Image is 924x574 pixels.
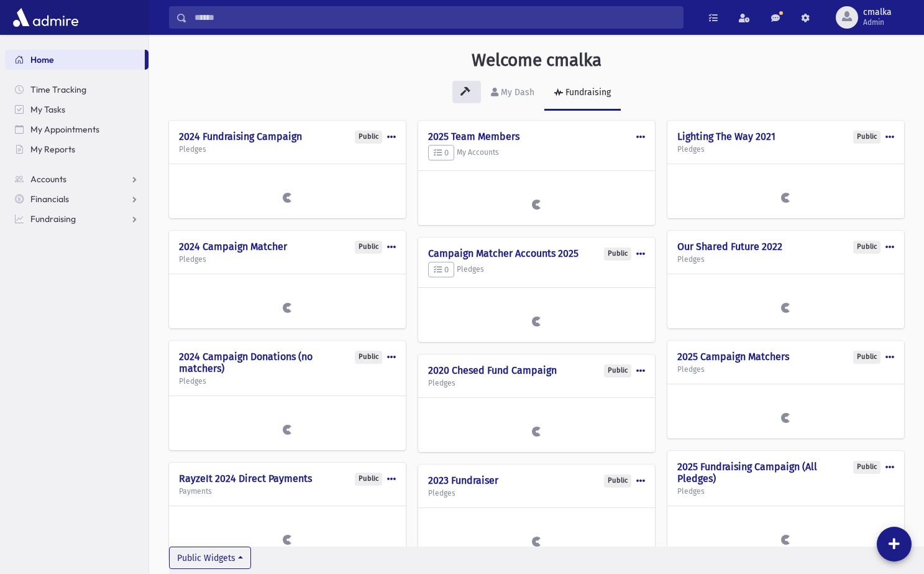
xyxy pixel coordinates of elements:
span: Financials [30,193,69,205]
a: My Reports [5,139,149,159]
h5: Pledges [677,145,894,154]
button: 0 [428,262,454,278]
span: Home [30,54,54,65]
span: Fundraising [30,213,76,225]
h5: Pledges [428,489,645,498]
span: Accounts [30,174,66,185]
h4: 2024 Campaign Matcher [179,241,396,252]
h5: Pledges [677,255,894,264]
h4: 2020 Chesed Fund Campaign [428,364,645,376]
h4: 2025 Team Members [428,131,645,142]
a: My Tasks [5,100,149,119]
div: Public [604,474,631,488]
span: My Tasks [30,104,65,115]
a: Financials [5,189,149,209]
a: My Dash [481,76,544,111]
div: My Dash [498,87,534,98]
div: Public [355,131,382,144]
div: Public [355,473,382,486]
button: 0 [428,145,454,161]
span: Admin [863,17,892,27]
span: My Reports [30,144,75,155]
h4: Lighting The Way 2021 [677,131,894,142]
h4: 2025 Campaign Matchers [677,351,894,363]
h5: Pledges [677,365,894,374]
div: Public [853,351,881,364]
h4: 2025 Fundraising Campaign (All Pledges) [677,461,894,484]
span: Time Tracking [30,84,86,95]
div: Public [604,248,631,261]
h4: Campaign Matcher Accounts 2025 [428,248,645,259]
h5: Pledges [677,487,894,496]
h4: RayzeIt 2024 Direct Payments [179,473,396,484]
h3: Welcome cmalka [472,50,602,71]
span: 0 [434,265,449,274]
input: Search [187,6,683,29]
img: AdmirePro [10,5,81,30]
a: Fundraising [5,209,149,229]
h4: Our Shared Future 2022 [677,241,894,252]
h5: Pledges [179,255,396,264]
a: Home [5,50,145,70]
div: Fundraising [563,87,611,98]
h5: Pledges [179,377,396,386]
div: Public [853,131,881,144]
h4: 2023 Fundraiser [428,474,645,486]
h4: 2024 Fundraising Campaign [179,131,396,142]
h5: Pledges [428,379,645,387]
a: Fundraising [544,76,621,111]
h4: 2024 Campaign Donations (no matchers) [179,351,396,374]
div: Public [853,461,881,474]
div: Public [355,351,382,364]
div: Public [355,241,382,254]
a: My Appointments [5,119,149,139]
h5: Pledges [179,145,396,154]
button: Public Widgets [169,547,251,569]
h5: My Accounts [428,145,645,161]
span: 0 [434,148,449,157]
div: Public [853,241,881,254]
span: My Appointments [30,124,99,135]
h5: Pledges [428,262,645,278]
h5: Payments [179,487,396,496]
a: Time Tracking [5,80,149,100]
span: cmalka [863,7,892,17]
a: Accounts [5,169,149,189]
div: Public [604,364,631,377]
